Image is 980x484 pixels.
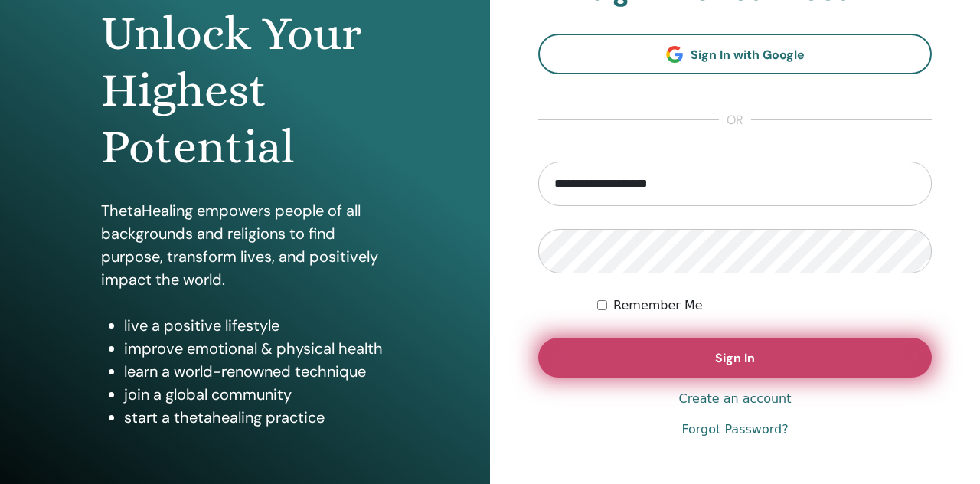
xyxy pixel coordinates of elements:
p: ThetaHealing empowers people of all backgrounds and religions to find purpose, transform lives, a... [101,199,390,291]
a: Sign In with Google [538,34,932,74]
button: Sign In [538,338,932,378]
h1: Unlock Your Highest Potential [101,5,390,176]
label: Remember Me [613,296,703,315]
div: Keep me authenticated indefinitely or until I manually logout [597,296,932,315]
span: Sign In [715,350,755,366]
span: or [719,111,751,129]
a: Forgot Password? [681,420,788,439]
a: Create an account [678,390,791,408]
li: improve emotional & physical health [124,337,390,360]
span: Sign In with Google [691,47,805,63]
li: live a positive lifestyle [124,314,390,337]
li: join a global community [124,383,390,406]
li: learn a world-renowned technique [124,360,390,383]
li: start a thetahealing practice [124,406,390,429]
